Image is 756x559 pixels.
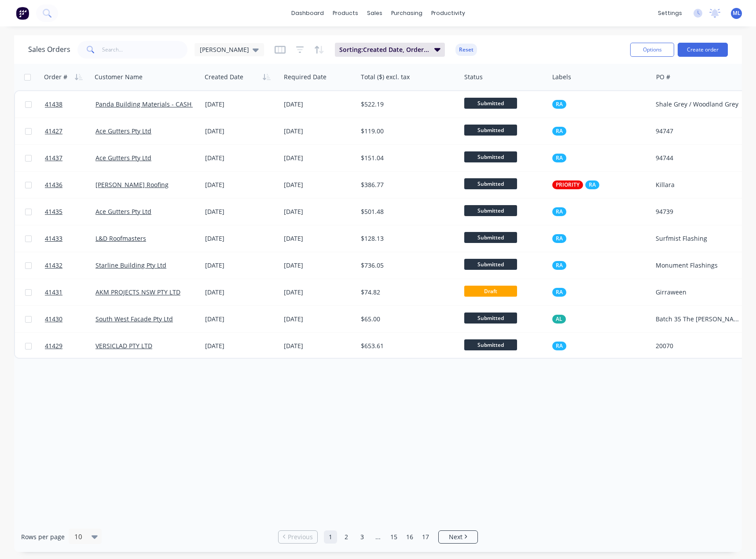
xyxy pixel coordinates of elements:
[556,234,563,243] span: RA
[45,252,95,279] a: 41432
[361,315,452,324] div: $65.00
[630,43,674,57] button: Options
[288,533,313,541] span: Previous
[733,9,741,17] span: ML
[102,41,188,59] input: Search...
[205,288,277,297] div: [DATE]
[335,43,445,57] button: Sorting:Created Date, Order #
[464,339,517,350] span: Submitted
[45,333,95,359] a: 41429
[589,180,596,189] span: RA
[45,154,62,162] span: 41437
[340,530,353,544] a: Page 2
[656,73,670,81] div: PO #
[552,234,566,243] button: RA
[387,530,400,544] a: Page 15
[21,533,65,541] span: Rows per page
[284,261,354,270] div: [DATE]
[556,154,563,162] span: RA
[205,100,277,109] div: [DATE]
[556,180,580,189] span: PRIORITY
[275,530,481,544] ul: Pagination
[678,43,728,57] button: Create order
[455,44,477,56] button: Reset
[45,342,62,350] span: 41429
[205,207,277,216] div: [DATE]
[284,315,354,324] div: [DATE]
[45,279,95,305] a: 41431
[95,154,151,162] a: Ace Gutters Pty Ltd
[200,45,249,54] span: [PERSON_NAME]
[552,207,566,216] button: RA
[45,180,62,189] span: 41436
[656,100,740,109] div: Shale Grey / Woodland Grey
[205,180,277,189] div: [DATE]
[45,100,62,109] span: 41438
[205,127,277,136] div: [DATE]
[45,199,95,225] a: 41435
[419,530,432,544] a: Page 17
[656,180,740,189] div: Killara
[449,533,462,541] span: Next
[95,315,173,323] a: South West Facade Pty Ltd
[387,7,427,20] div: purchasing
[552,261,566,270] button: RA
[44,73,67,81] div: Order #
[464,286,517,297] span: Draft
[556,288,563,297] span: RA
[552,342,566,350] button: RA
[284,127,354,136] div: [DATE]
[205,73,243,81] div: Created Date
[361,234,452,243] div: $128.13
[45,172,95,198] a: 41436
[439,533,477,541] a: Next page
[552,288,566,297] button: RA
[371,530,385,544] a: Jump forward
[45,261,62,270] span: 41432
[328,7,363,20] div: products
[45,306,95,332] a: 41430
[361,73,410,81] div: Total ($) excl. tax
[205,315,277,324] div: [DATE]
[464,73,483,81] div: Status
[656,261,740,270] div: Monument Flashings
[284,234,354,243] div: [DATE]
[656,342,740,350] div: 20070
[284,73,327,81] div: Required Date
[279,533,317,541] a: Previous page
[284,100,354,109] div: [DATE]
[556,261,563,270] span: RA
[205,342,277,350] div: [DATE]
[556,315,562,324] span: AL
[464,98,517,109] span: Submitted
[339,45,429,54] span: Sorting: Created Date, Order #
[656,315,740,324] div: Batch 35 The [PERSON_NAME]
[284,288,354,297] div: [DATE]
[45,315,62,324] span: 41430
[45,234,62,243] span: 41433
[656,234,740,243] div: Surfmist Flashing
[45,207,62,216] span: 41435
[287,7,328,20] a: dashboard
[45,288,62,297] span: 41431
[95,127,151,135] a: Ace Gutters Pty Ltd
[205,234,277,243] div: [DATE]
[356,530,369,544] a: Page 3
[552,73,571,81] div: Labels
[95,73,143,81] div: Customer Name
[284,180,354,189] div: [DATE]
[363,7,387,20] div: sales
[361,180,452,189] div: $386.77
[95,261,166,269] a: Starline Building Pty Ltd
[361,288,452,297] div: $74.82
[427,7,470,20] div: productivity
[464,259,517,270] span: Submitted
[361,154,452,162] div: $151.04
[45,145,95,171] a: 41437
[205,261,277,270] div: [DATE]
[552,127,566,136] button: RA
[361,100,452,109] div: $522.19
[95,234,146,243] a: L&D Roofmasters
[464,232,517,243] span: Submitted
[556,127,563,136] span: RA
